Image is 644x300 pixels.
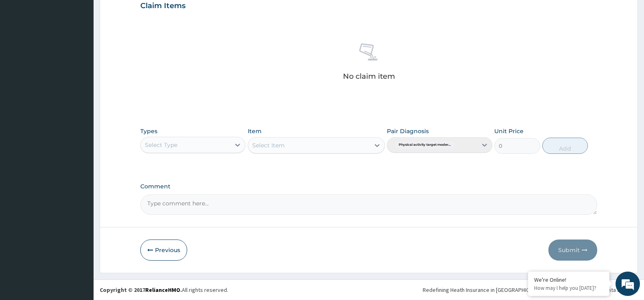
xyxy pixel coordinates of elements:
span: We're online! [47,95,112,177]
button: Add [542,138,588,154]
div: Select Type [145,141,177,149]
a: RelianceHMO [145,286,180,294]
label: Unit Price [494,127,524,135]
footer: All rights reserved. [94,279,644,300]
div: Chat with us now [42,45,137,56]
div: Redefining Heath Insurance in [GEOGRAPHIC_DATA] using Telemedicine and Data Science! [423,286,638,294]
label: Item [248,127,262,135]
img: d_794563401_company_1708531726252_794563401 [15,41,33,61]
button: Previous [140,240,187,261]
label: Comment [140,183,597,190]
div: We're Online! [534,276,603,283]
h3: Claim Items [140,2,186,11]
label: Types [140,128,157,135]
button: Submit [548,240,597,261]
p: How may I help you today? [534,285,603,291]
div: Minimize live chat window [133,4,153,24]
p: No claim item [343,72,395,80]
textarea: Type your message and hit 'Enter' [4,207,155,236]
strong: Copyright © 2017 . [100,286,182,294]
label: Pair Diagnosis [387,127,429,135]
